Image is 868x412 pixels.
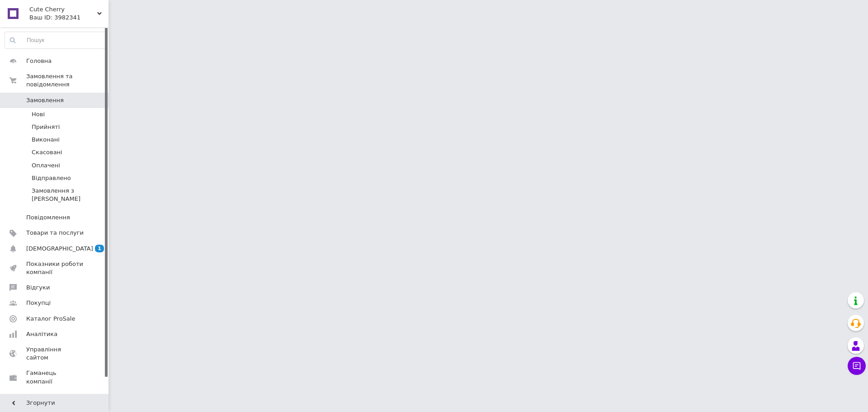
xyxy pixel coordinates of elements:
span: Повідомлення [26,213,70,222]
span: [DEMOGRAPHIC_DATA] [26,245,93,253]
span: Замовлення та повідомлення [26,72,108,89]
span: Нові [32,110,45,118]
span: Прийняті [32,123,60,131]
span: Каталог ProSale [26,315,75,323]
button: Чат з покупцем [848,357,866,375]
span: Cute Cherry [29,5,97,14]
span: Відгуки [26,284,50,292]
span: Показники роботи компанії [26,260,84,276]
span: Замовлення [26,96,64,104]
span: Маркет [26,393,49,401]
div: Ваш ID: 3982341 [29,14,108,22]
span: Головна [26,57,52,65]
span: Товари та послуги [26,229,84,237]
span: Покупці [26,299,51,307]
span: Відправлено [32,174,71,182]
span: Оплачені [32,161,60,170]
span: 1 [95,245,104,252]
span: Виконані [32,136,60,144]
span: Аналітика [26,330,57,338]
span: Скасовані [32,148,62,156]
span: Замовлення з [PERSON_NAME] [32,187,106,203]
span: Управління сайтом [26,346,84,362]
span: Гаманець компанії [26,369,84,385]
input: Пошук [5,32,106,48]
